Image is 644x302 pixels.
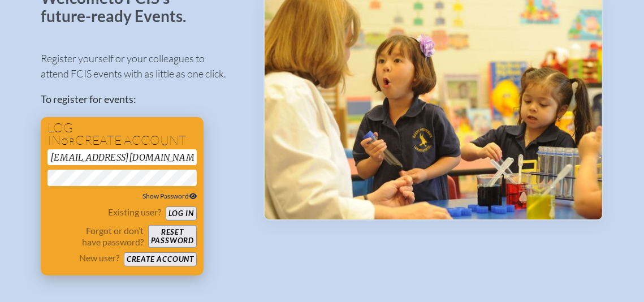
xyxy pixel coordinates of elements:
[41,92,245,107] p: To register for events:
[41,51,245,81] p: Register yourself or your colleagues to attend FCIS events with as little as one click.
[124,252,197,266] button: Create account
[108,206,161,218] p: Existing user?
[148,225,197,248] button: Resetpassword
[47,122,197,147] h1: Log in create account
[61,136,75,147] span: or
[79,252,119,264] p: New user?
[166,206,197,221] button: Log in
[47,149,197,165] input: Email
[143,192,197,200] span: Show Password
[47,225,144,248] p: Forgot or don’t have password?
